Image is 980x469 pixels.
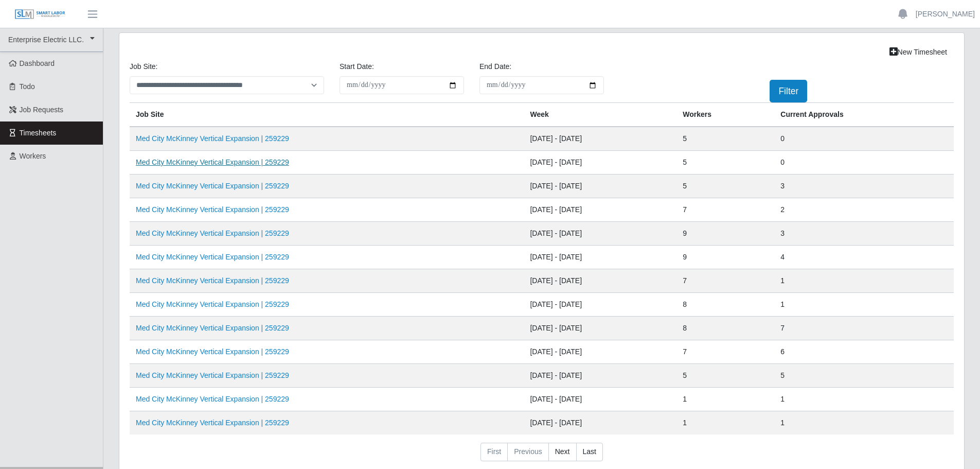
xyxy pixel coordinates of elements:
a: Next [548,443,577,461]
td: [DATE] - [DATE] [524,317,676,340]
td: 9 [676,246,774,269]
td: [DATE] - [DATE] [524,151,676,175]
a: Med City McKinney Vertical Expansion | 259229 [136,205,289,214]
td: 1 [774,269,954,293]
a: Med City McKinney Vertical Expansion | 259229 [136,348,289,356]
span: Todo [20,82,35,91]
td: 0 [774,151,954,175]
a: Last [576,443,603,461]
td: 5 [774,364,954,388]
button: Filter [770,80,807,102]
td: 5 [676,151,774,175]
td: [DATE] - [DATE] [524,127,676,151]
a: Med City McKinney Vertical Expansion | 259229 [136,419,289,427]
td: 1 [676,388,774,411]
td: 8 [676,293,774,317]
a: Med City McKinney Vertical Expansion | 259229 [136,182,289,190]
td: 1 [676,411,774,435]
td: [DATE] - [DATE] [524,340,676,364]
td: [DATE] - [DATE] [524,364,676,388]
span: Dashboard [20,59,55,67]
td: 5 [676,127,774,151]
a: Med City McKinney Vertical Expansion | 259229 [136,371,289,379]
a: Med City McKinney Vertical Expansion | 259229 [136,395,289,403]
td: 3 [774,175,954,198]
a: Med City McKinney Vertical Expansion | 259229 [136,300,289,308]
td: 1 [774,293,954,317]
label: Start Date: [340,61,374,72]
td: 7 [676,198,774,222]
td: [DATE] - [DATE] [524,175,676,198]
td: [DATE] - [DATE] [524,246,676,269]
td: [DATE] - [DATE] [524,198,676,222]
a: Med City McKinney Vertical Expansion | 259229 [136,158,289,166]
td: 5 [676,175,774,198]
td: 7 [676,340,774,364]
td: 6 [774,340,954,364]
a: New Timesheet [883,43,954,61]
a: Med City McKinney Vertical Expansion | 259229 [136,134,289,143]
label: job site: [130,61,157,72]
span: Job Requests [20,106,64,114]
td: 4 [774,246,954,269]
td: 9 [676,222,774,246]
td: [DATE] - [DATE] [524,269,676,293]
td: 1 [774,411,954,435]
th: Workers [676,103,774,127]
th: Week [524,103,676,127]
td: [DATE] - [DATE] [524,388,676,411]
a: Med City McKinney Vertical Expansion | 259229 [136,324,289,332]
td: 1 [774,388,954,411]
td: [DATE] - [DATE] [524,293,676,317]
a: Med City McKinney Vertical Expansion | 259229 [136,253,289,261]
a: Med City McKinney Vertical Expansion | 259229 [136,276,289,285]
span: Timesheets [20,129,57,137]
td: [DATE] - [DATE] [524,411,676,435]
td: 8 [676,317,774,340]
td: 7 [676,269,774,293]
td: 0 [774,127,954,151]
span: Workers [20,152,46,160]
td: 2 [774,198,954,222]
label: End Date: [479,61,511,72]
a: [PERSON_NAME] [916,9,975,20]
th: job site [130,103,524,127]
a: Med City McKinney Vertical Expansion | 259229 [136,229,289,237]
td: [DATE] - [DATE] [524,222,676,246]
img: SLM Logo [14,9,66,20]
td: 7 [774,317,954,340]
td: 5 [676,364,774,388]
td: 3 [774,222,954,246]
th: Current Approvals [774,103,954,127]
